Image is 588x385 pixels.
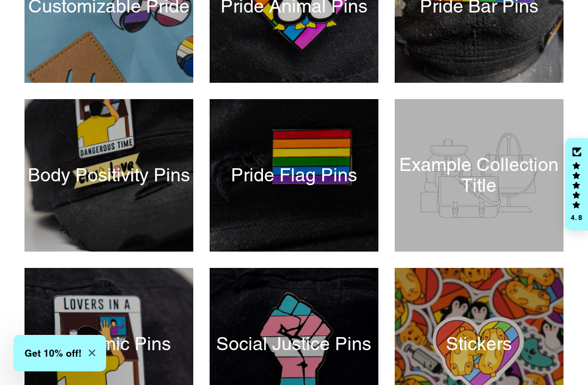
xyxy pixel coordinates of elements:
a: Body Positivity Pins [24,99,193,252]
div: Click to open Judge.me floating reviews tab [565,138,588,231]
a: Pride Flag Pins [210,99,378,252]
a: Example Collection Title [395,99,563,252]
div: 4.8 [570,214,583,221]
